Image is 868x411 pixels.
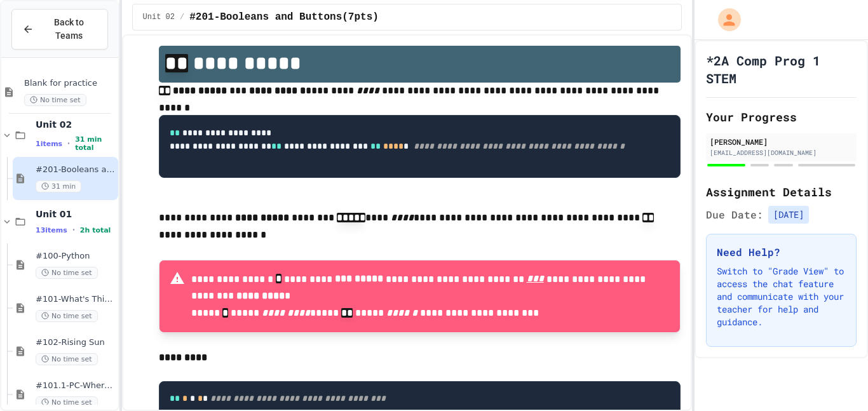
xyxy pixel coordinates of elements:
span: No time set [36,396,98,408]
span: #100-Python [36,251,116,262]
span: Unit 02 [36,119,116,130]
span: No time set [36,267,98,279]
span: • [67,138,70,149]
div: My Account [705,5,744,34]
span: No time set [36,353,98,365]
span: 13 items [36,226,67,234]
h3: Need Help? [717,245,846,260]
span: 31 min total [75,135,115,152]
span: / [180,12,184,22]
span: #101.1-PC-Where am I? [36,381,116,391]
span: • [72,225,75,235]
span: #201-Booleans and Buttons(7pts) [36,165,116,175]
span: No time set [24,94,86,106]
span: [DATE] [768,206,809,224]
span: Back to Teams [41,16,97,43]
span: 31 min [36,180,81,192]
span: Due Date: [706,207,763,222]
span: Unit 01 [36,208,116,220]
h1: *2A Comp Prog 1 STEM [706,51,857,87]
span: #102-Rising Sun [36,337,116,348]
span: #101-What's This ?? [36,294,116,305]
span: Blank for practice [24,78,116,89]
span: 2h total [80,226,111,234]
h2: Assignment Details [706,183,857,201]
span: #201-Booleans and Buttons(7pts) [189,10,379,25]
span: 1 items [36,140,62,148]
p: Switch to "Grade View" to access the chat feature and communicate with your teacher for help and ... [717,265,846,328]
button: Back to Teams [11,9,108,50]
div: [PERSON_NAME] [710,136,853,147]
span: No time set [36,310,98,322]
h2: Your Progress [706,108,857,126]
div: [EMAIL_ADDRESS][DOMAIN_NAME] [710,148,853,158]
span: Unit 02 [143,12,175,22]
